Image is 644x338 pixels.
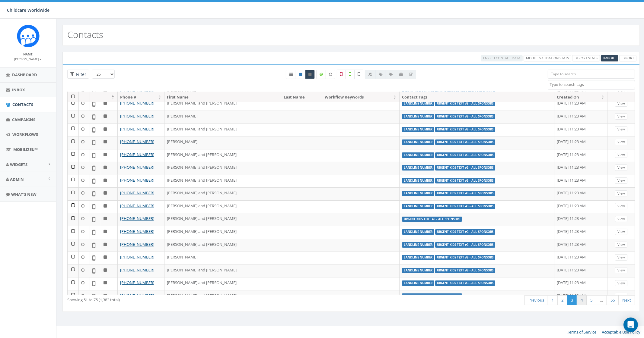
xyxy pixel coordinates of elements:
th: Workflow Keywords: activate to sort column ascending [322,92,400,102]
td: [PERSON_NAME] and [PERSON_NAME] [164,290,281,303]
label: Data Enriched [316,70,326,79]
a: [PHONE_NUMBER] [120,242,154,247]
td: [DATE] 11:23 AM [554,187,607,200]
a: Terms of Service [567,329,596,335]
span: Widgets [10,162,27,167]
a: Acceptable Use Policy [602,329,640,335]
input: Type to search [548,70,635,79]
a: [PHONE_NUMBER] [120,254,154,260]
a: [PHONE_NUMBER] [120,126,154,132]
td: [DATE] 11:23 AM [554,290,607,303]
img: Rally_Corp_Icon.png [17,25,40,47]
label: landline number [402,280,434,286]
a: Import [601,55,618,61]
label: landline number [402,242,434,248]
a: [PERSON_NAME] [14,56,42,61]
td: [PERSON_NAME] and [PERSON_NAME] [164,277,281,290]
a: 4 [577,295,587,305]
td: [DATE] 11:23 AM [554,111,607,124]
label: landline number [402,178,434,183]
td: [PERSON_NAME] [164,136,281,149]
td: [DATE] 11:23 AM [554,149,607,162]
th: First Name [164,92,281,102]
a: View [615,101,627,107]
label: landline number [402,101,434,106]
label: landline number [402,165,434,171]
span: Advance Filter [67,70,89,79]
label: landline number [402,191,434,196]
small: Name [24,52,33,56]
label: Urgent Kids Text #3 - All Sponsors [435,255,495,260]
a: View [615,113,627,120]
a: View [615,229,627,235]
td: [PERSON_NAME] and [PERSON_NAME] [164,149,281,162]
label: Urgent Kids Text #3 - All Sponsors [435,191,495,196]
a: Next [618,295,635,305]
label: Urgent Kids Text #3 - All Sponsors [435,139,495,145]
th: Created On: activate to sort column ascending [554,92,607,102]
a: Opted Out [305,70,315,79]
td: [DATE] 11:23 AM [554,200,607,213]
label: Urgent Kids Text #3 - All Sponsors [402,293,462,299]
a: … [596,295,607,305]
h2: Contacts [67,30,103,39]
label: landline number [402,255,434,260]
td: [PERSON_NAME] [164,252,281,264]
td: [DATE] 11:23 AM [554,124,607,136]
a: [PHONE_NUMBER] [120,164,154,170]
label: landline number [402,229,434,235]
label: Urgent Kids Text #3 - All Sponsors [435,114,495,119]
label: landline number [402,139,434,145]
label: landline number [402,114,434,119]
td: [DATE] 11:23 AM [554,162,607,175]
label: Data not Enriched [326,70,335,79]
label: Urgent Kids Text #3 - All Sponsors [435,101,495,106]
label: Validated [346,70,355,79]
a: All contacts [286,70,296,79]
a: [PHONE_NUMBER] [120,293,154,298]
td: [PERSON_NAME] and [PERSON_NAME] [164,200,281,213]
a: [PHONE_NUMBER] [120,113,154,119]
td: [PERSON_NAME] and [PERSON_NAME] [164,175,281,188]
a: View [615,254,627,261]
span: Childcare Worldwide [7,7,50,13]
td: [PERSON_NAME] [164,111,281,124]
small: [PERSON_NAME] [14,57,42,61]
a: [PHONE_NUMBER] [120,203,154,208]
th: Contact Tags [400,92,554,102]
label: Urgent Kids Text #3 - All Sponsors [435,204,495,209]
td: [PERSON_NAME] and [PERSON_NAME] [164,264,281,277]
label: Not Validated [354,70,363,79]
td: [PERSON_NAME] and [PERSON_NAME] [164,162,281,175]
td: [PERSON_NAME] and [PERSON_NAME] [164,239,281,252]
a: [PHONE_NUMBER] [120,152,154,157]
textarea: Search [550,82,634,87]
label: Urgent Kids Text #3 - All Sponsors [435,229,495,235]
a: [PHONE_NUMBER] [120,229,154,234]
div: Open Intercom Messenger [623,318,638,332]
span: What's New [11,192,37,197]
a: [PHONE_NUMBER] [120,177,154,183]
a: View [615,280,627,286]
td: [PERSON_NAME] and [PERSON_NAME] [164,98,281,111]
a: View [615,164,627,171]
a: View [615,152,627,158]
td: [DATE] 11:23 AM [554,213,607,226]
label: Urgent Kids Text #3 - All Sponsors [435,242,495,248]
a: View [615,267,627,274]
a: [PHONE_NUMBER] [120,267,154,273]
td: [DATE] 11:23 AM [554,239,607,252]
label: Urgent Kids Text #3 - All Sponsors [435,152,495,158]
th: Last Name [281,92,322,102]
span: Contacts [12,102,33,107]
a: View [615,139,627,145]
a: Previous [524,295,548,305]
a: [PHONE_NUMBER] [120,100,154,106]
td: [PERSON_NAME] and [PERSON_NAME] [164,187,281,200]
td: [DATE] 11:23 AM [554,277,607,290]
a: [PHONE_NUMBER] [120,139,154,144]
a: View [615,203,627,209]
td: [PERSON_NAME] and [PERSON_NAME] [164,226,281,239]
span: CSV files only [603,56,616,60]
a: [PHONE_NUMBER] [120,190,154,196]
